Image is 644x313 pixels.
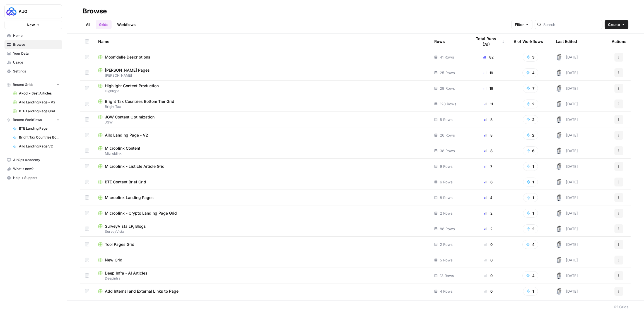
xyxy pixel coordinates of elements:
[515,22,524,27] span: Filter
[556,288,578,295] div: [DATE]
[440,179,453,185] span: 6 Rows
[98,179,425,185] a: BTE Content Brief Grid
[10,98,62,107] a: Ailo Landing Page - V2
[4,4,62,18] button: Workspace: AUQ
[105,67,150,73] span: [PERSON_NAME] Pages
[472,273,505,278] div: 0
[105,145,140,151] span: Microblink Content
[105,83,159,89] span: Highlight Content Production
[105,54,150,60] span: Moon'delle Descriptions
[440,148,455,154] span: 38 Rows
[440,242,453,247] span: 2 Rows
[556,194,563,201] img: 28dbpmxwbe1lgts1kkshuof3rm4g
[440,195,453,200] span: 8 Rows
[605,20,628,29] button: Create
[83,7,107,16] div: Browse
[556,210,578,217] div: [DATE]
[19,109,60,114] span: BTE Landing Page Grid
[472,242,505,247] div: 0
[523,131,538,140] button: 2
[4,81,62,89] button: Recent Grids
[614,304,628,310] div: 62 Grids
[4,116,62,124] button: Recent Workflows
[514,34,543,49] div: # of Workflows
[472,179,505,185] div: 6
[556,210,563,217] img: 28dbpmxwbe1lgts1kkshuof3rm4g
[556,101,563,107] img: 28dbpmxwbe1lgts1kkshuof3rm4g
[556,69,578,76] div: [DATE]
[19,100,60,105] span: Ailo Landing Page - V2
[98,210,425,216] a: Microblink - Crypto Landing Page Grid
[5,165,62,173] div: What's new?
[472,70,505,76] div: 19
[19,91,60,96] span: Akool - Best Articles
[523,209,538,218] button: 1
[556,241,578,248] div: [DATE]
[83,20,93,29] a: All
[13,82,33,87] span: Recent Grids
[472,117,505,122] div: 8
[556,225,563,232] img: 28dbpmxwbe1lgts1kkshuof3rm4g
[522,271,538,280] button: 4
[434,34,445,49] div: Rows
[10,107,62,116] a: BTE Landing Page Grid
[440,164,453,169] span: 9 Rows
[98,73,425,78] span: [PERSON_NAME]
[440,70,455,76] span: 25 Rows
[523,162,538,171] button: 1
[440,101,456,107] span: 120 Rows
[523,53,538,62] button: 3
[105,288,179,294] span: Add Internal and External Links to Page
[556,54,563,60] img: 28dbpmxwbe1lgts1kkshuof3rm4g
[98,114,425,125] a: JGW Content OptimizationJGW
[4,156,62,164] a: AirOps Academy
[556,163,563,170] img: 28dbpmxwbe1lgts1kkshuof3rm4g
[522,68,538,77] button: 4
[556,101,578,107] div: [DATE]
[105,242,134,247] span: Tool Pages Grid
[96,20,112,29] a: Grids
[472,101,505,107] div: 11
[472,210,505,216] div: 2
[98,67,425,78] a: [PERSON_NAME] Pages[PERSON_NAME]
[556,34,577,49] div: Last Edited
[556,85,563,92] img: 28dbpmxwbe1lgts1kkshuof3rm4g
[522,240,538,249] button: 4
[13,60,60,65] span: Usage
[4,21,62,29] button: New
[523,84,538,93] button: 7
[98,270,425,281] a: Deep Infra - AI ArticlesDeepinfra
[105,99,174,104] span: Bright Tax Countries Bottom Tier Grid
[10,133,62,142] a: Bright Tax Countries Bottom Tier
[556,179,563,185] img: 28dbpmxwbe1lgts1kkshuof3rm4g
[556,257,578,263] div: [DATE]
[13,69,60,74] span: Settings
[105,195,154,200] span: Microblink Landing Pages
[105,132,148,138] span: Ailo Landing Page - V2
[98,164,425,169] a: Microblink - Listicle Article Grid
[19,126,60,131] span: BTE Landing Page
[556,257,563,263] img: 28dbpmxwbe1lgts1kkshuof3rm4g
[556,147,563,154] img: 28dbpmxwbe1lgts1kkshuof3rm4g
[608,22,620,27] span: Create
[13,42,60,47] span: Browse
[556,272,563,279] img: 28dbpmxwbe1lgts1kkshuof3rm4g
[556,225,578,232] div: [DATE]
[472,164,505,169] div: 7
[523,115,538,124] button: 2
[440,54,454,60] span: 41 Rows
[4,31,62,40] a: Home
[556,288,563,295] img: 28dbpmxwbe1lgts1kkshuof3rm4g
[4,67,62,76] a: Settings
[98,120,425,125] span: JGW
[556,179,578,185] div: [DATE]
[98,224,425,234] a: SurveyVista LP, BlogsSurveyVista
[556,69,563,76] img: 28dbpmxwbe1lgts1kkshuof3rm4g
[19,144,60,149] span: Ailo Landing Page V2
[98,242,425,247] a: Tool Pages Grid
[472,132,505,138] div: 8
[105,224,146,229] span: SurveyVista LP, Blogs
[440,273,454,278] span: 13 Rows
[105,270,148,276] span: Deep Infra - AI Articles
[98,229,425,234] span: SurveyVista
